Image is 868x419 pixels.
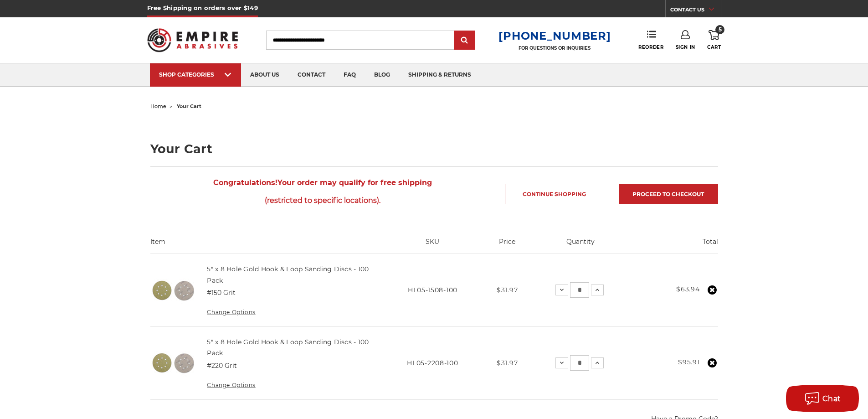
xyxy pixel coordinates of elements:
[380,237,485,253] th: SKU
[407,359,458,367] span: HL05-2208-100
[619,184,718,204] a: Proceed to checkout
[786,385,859,412] button: Chat
[505,184,604,204] a: Continue Shopping
[638,30,663,50] a: Reorder
[334,63,365,87] a: faq
[485,237,529,253] th: Price
[632,237,718,253] th: Total
[207,265,369,284] a: 5" x 8 Hole Gold Hook & Loop Sanding Discs - 100 Pack
[408,286,457,294] span: HL05-1508-100
[498,45,611,51] p: FOR QUESTIONS OR INQUIRIES
[150,103,166,109] a: home
[288,63,334,87] a: contact
[207,288,236,298] dd: #150 Grit
[150,191,495,209] span: (restricted to specific locations).
[207,382,255,388] a: Change Options
[678,358,699,366] strong: $95.91
[207,338,369,357] a: 5" x 8 Hole Gold Hook & Loop Sanding Discs - 100 Pack
[213,178,277,187] strong: Congratulations!
[456,31,474,50] input: Submit
[207,361,237,371] dd: #220 Grit
[676,285,699,293] strong: $63.94
[150,237,380,253] th: Item
[529,237,632,253] th: Quantity
[159,71,232,78] div: SHOP CATEGORIES
[207,309,255,316] a: Change Options
[707,30,721,50] a: 5 Cart
[150,143,718,155] h1: Your Cart
[147,22,238,58] img: Empire Abrasives
[638,44,663,50] span: Reorder
[150,174,495,209] span: Your order may qualify for free shipping
[365,63,399,87] a: blog
[676,44,695,50] span: Sign In
[150,340,196,386] img: 5 inch 8 hole gold velcro disc stack
[715,25,724,34] span: 5
[241,63,288,87] a: about us
[670,5,721,17] a: CONTACT US
[497,359,518,367] span: $31.97
[570,355,589,371] input: 5" x 8 Hole Gold Hook & Loop Sanding Discs - 100 Pack Quantity:
[498,29,611,42] a: [PHONE_NUMBER]
[707,44,721,50] span: Cart
[497,286,518,294] span: $31.97
[177,103,201,109] span: your cart
[150,268,196,313] img: 5 inch 8 hole gold velcro disc stack
[822,394,841,403] span: Chat
[399,63,480,87] a: shipping & returns
[570,282,589,298] input: 5" x 8 Hole Gold Hook & Loop Sanding Discs - 100 Pack Quantity:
